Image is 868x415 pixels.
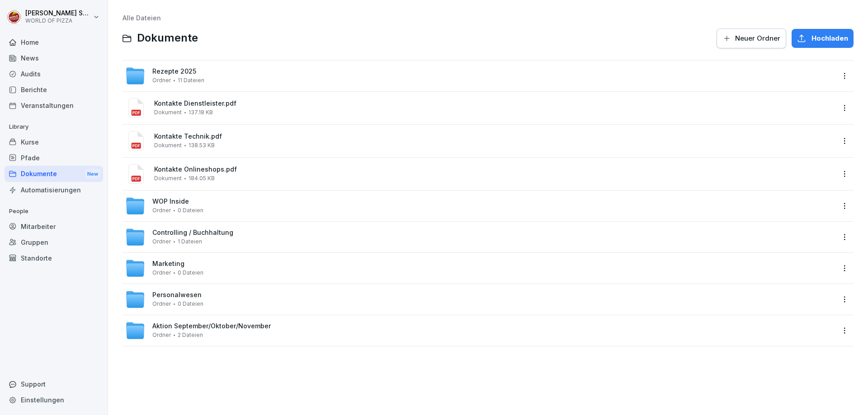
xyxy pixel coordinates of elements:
[792,29,854,48] button: Hochladen
[5,150,103,166] a: Pfade
[5,98,103,113] a: Veranstaltungen
[735,33,780,43] span: Neuer Ordner
[154,100,835,107] span: Kontakte Dienstleister.pdf
[178,238,202,245] span: 1 Dateien
[152,238,171,245] span: Ordner
[152,291,202,299] span: Personalwesen
[154,166,835,173] span: Kontakte Onlineshops.pdf
[5,219,103,234] a: Mitarbeiter
[189,142,215,149] span: 138.53 KB
[189,109,213,116] span: 137.18 KB
[152,198,189,205] span: WOP Inside
[5,34,103,50] a: Home
[152,260,184,268] span: Marketing
[152,77,171,84] span: Ordner
[5,204,103,219] p: People
[5,134,103,150] a: Kurse
[152,301,171,307] span: Ordner
[189,175,215,182] span: 184.05 KB
[154,142,182,149] span: Dokument
[5,120,103,134] p: Library
[5,392,103,408] a: Einstellungen
[152,68,196,75] span: Rezepte 2025
[85,169,100,179] div: New
[178,77,204,84] span: 11 Dateien
[125,258,835,278] a: MarketingOrdner0 Dateien
[154,175,182,182] span: Dokument
[152,207,171,214] span: Ordner
[5,234,103,250] a: Gruppen
[5,182,103,198] a: Automatisierungen
[152,332,171,338] span: Ordner
[178,332,203,338] span: 2 Dateien
[125,227,835,247] a: Controlling / BuchhaltungOrdner1 Dateien
[25,18,91,24] p: WORLD OF PIZZA
[5,66,103,82] a: Audits
[152,322,271,330] span: Aktion September/Oktober/November
[717,28,786,48] button: Neuer Ordner
[137,32,198,45] span: Dokumente
[5,166,103,182] a: DokumenteNew
[154,109,182,116] span: Dokument
[5,250,103,266] a: Standorte
[25,9,91,17] p: [PERSON_NAME] Sumhayev
[178,270,203,276] span: 0 Dateien
[152,229,233,237] span: Controlling / Buchhaltung
[154,133,835,140] span: Kontakte Technik.pdf
[5,82,103,98] a: Berichte
[125,321,835,340] a: Aktion September/Oktober/NovemberOrdner2 Dateien
[5,376,103,392] div: Support
[178,207,203,214] span: 0 Dateien
[152,270,171,276] span: Ordner
[125,196,835,216] a: WOP InsideOrdner0 Dateien
[5,166,103,182] div: Dokumente
[811,33,848,43] span: Hochladen
[178,301,203,307] span: 0 Dateien
[125,66,835,86] a: Rezepte 2025Ordner11 Dateien
[123,14,161,22] a: Alle Dateien
[125,289,835,309] a: PersonalwesenOrdner0 Dateien
[5,50,103,66] a: News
